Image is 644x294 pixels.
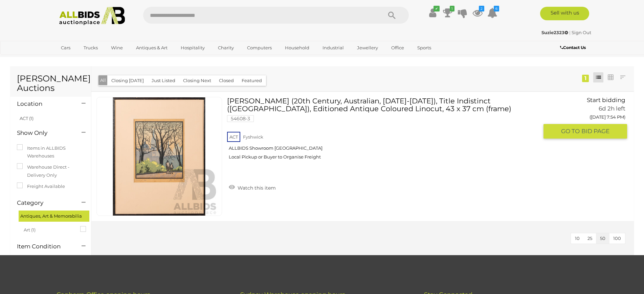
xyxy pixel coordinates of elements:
[540,7,589,20] a: Sell with us
[569,30,571,35] span: |
[57,53,113,65] a: [GEOGRAPHIC_DATA]
[17,74,84,93] h1: [PERSON_NAME] Auctions
[609,233,625,244] button: 100
[582,75,589,82] div: 1
[132,42,172,53] a: Antiques & Art
[541,30,569,35] a: Suzie2323
[581,127,609,135] span: BID PAGE
[375,7,409,24] button: Search
[55,7,129,25] img: Allbids.com.au
[100,97,218,216] img: 54608-3a.jpg
[494,6,499,11] i: 6
[214,42,238,53] a: Charity
[179,75,215,86] button: Closing Next
[238,75,266,86] button: Featured
[472,7,483,19] a: 2
[434,6,440,11] i: ✔
[215,75,238,86] button: Closed
[549,97,627,139] a: Start bidding 6d 2h left ([DATE] 7:54 PM) GO TOBID PAGE
[17,243,71,250] h4: Item Condition
[281,42,314,53] a: Household
[575,236,580,241] span: 10
[148,75,179,86] button: Just Listed
[541,30,568,35] strong: Suzie2323
[17,101,71,107] h4: Location
[450,6,454,11] i: 1
[19,211,89,222] div: Antiques, Art & Memorabilia
[443,7,453,19] a: 1
[479,6,484,11] i: 2
[227,182,277,192] a: Watch this item
[318,42,348,53] a: Industrial
[57,42,75,53] a: Cars
[24,224,74,234] span: Art (1)
[600,236,605,241] span: 50
[107,42,127,53] a: Wine
[587,236,592,241] span: 25
[543,124,627,139] button: GO TOBID PAGE
[596,233,609,244] button: 50
[413,42,436,53] a: Sports
[587,97,625,103] span: Start bidding
[98,75,108,85] button: All
[17,163,84,179] label: Warehouse Direct - Delivery Only
[176,42,209,53] a: Hospitality
[428,7,438,19] a: ✔
[17,130,71,136] h4: Show Only
[17,200,71,206] h4: Category
[487,7,497,19] a: 6
[17,182,65,190] label: Freight Available
[107,75,148,86] button: Closing [DATE]
[79,42,102,53] a: Trucks
[560,45,586,50] b: Contact Us
[572,30,591,35] a: Sign Out
[571,233,584,244] button: 10
[583,233,596,244] button: 25
[17,144,84,160] label: Items in ALLBIDS Warehouses
[236,185,276,191] span: Watch this item
[387,42,408,53] a: Office
[243,42,276,53] a: Computers
[560,44,587,51] a: Contact Us
[20,116,34,121] a: ACT (1)
[613,236,621,241] span: 100
[232,97,538,165] a: [PERSON_NAME] (20th Century, Australian, [DATE]-[DATE]), Title Indistinct ([GEOGRAPHIC_DATA]), Ed...
[561,127,581,135] span: GO TO
[353,42,382,53] a: Jewellery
